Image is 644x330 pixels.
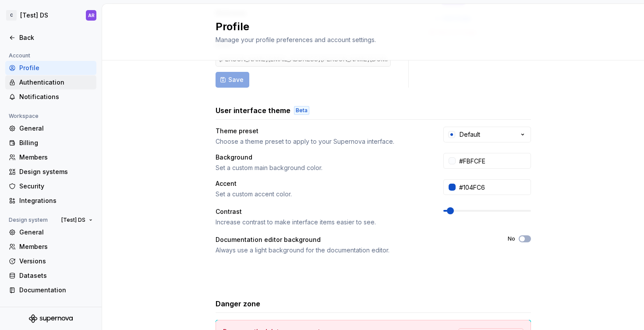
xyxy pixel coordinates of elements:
div: Always use a light background for the documentation editor. [216,246,492,255]
div: General [19,124,93,133]
div: Datasets [19,271,93,280]
input: #104FC6 [456,179,531,195]
div: Set a custom accent color. [216,190,428,199]
div: Increase contrast to make interface items easier to see. [216,218,428,227]
div: Members [19,242,93,251]
svg: Supernova Logo [29,314,73,323]
a: Authentication [5,75,96,89]
div: Documentation editor background [216,235,492,244]
div: Theme preset [216,127,428,135]
div: Versions [19,257,93,266]
div: Integrations [19,196,93,205]
a: Design systems [5,165,96,179]
h3: User interface theme [216,105,290,116]
a: Members [5,240,96,254]
a: General [5,121,96,135]
span: Manage your profile preferences and account settings. [216,36,376,43]
div: Accent [216,179,428,188]
span: [Test] DS [61,216,85,224]
h3: Danger zone [216,298,260,309]
a: General [5,225,96,239]
div: Notifications [19,92,93,101]
div: Security [19,182,93,191]
div: Contrast [216,207,428,216]
a: Profile [5,61,96,75]
a: Billing [5,136,96,150]
a: Back [5,31,96,45]
button: C[Test] DSAR [2,6,100,25]
input: #FFFFFF [456,153,531,169]
div: Beta [294,106,309,115]
a: Notifications [5,90,96,104]
div: Back [19,33,93,42]
div: Workspace [5,111,42,121]
a: Documentation [5,283,96,297]
div: C [6,10,17,21]
div: Documentation [19,286,93,295]
div: Profile [19,64,93,72]
label: No [508,235,515,242]
a: Integrations [5,194,96,208]
div: Background [216,153,428,162]
h2: Profile [216,20,520,34]
div: Set a custom main background color. [216,163,428,172]
div: Authentication [19,78,93,87]
div: Design systems [19,167,93,176]
a: Datasets [5,269,96,283]
a: Members [5,150,96,164]
div: Account [5,50,34,61]
div: Members [19,153,93,162]
div: AR [88,12,95,19]
a: Security [5,179,96,193]
div: Design system [5,215,51,225]
button: Default [443,127,531,142]
div: Choose a theme preset to apply to your Supernova interface. [216,137,428,146]
div: General [19,228,93,237]
a: Versions [5,254,96,268]
div: [Test] DS [20,11,48,20]
div: Billing [19,138,93,147]
div: Default [460,130,480,139]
